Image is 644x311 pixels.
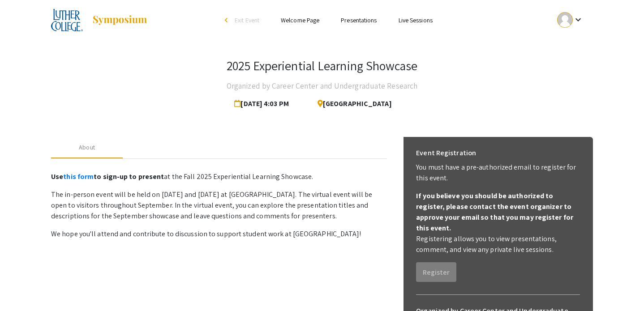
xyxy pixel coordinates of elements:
p: at the Fall 2025 Experiential Learning Showcase. [51,171,387,182]
button: Register [416,262,456,282]
img: 2025 Experiential Learning Showcase [51,9,83,31]
a: Presentations [341,16,377,24]
div: arrow_back_ios [225,17,230,23]
button: Expand account dropdown [548,10,593,30]
h6: Event Registration [416,144,476,162]
a: Welcome Page [281,16,319,24]
mat-icon: Expand account dropdown [573,14,584,25]
div: About [79,143,95,152]
span: [DATE] 4:03 PM [234,95,292,113]
p: You must have a pre-authorized email to register for this event. [416,162,580,183]
strong: Use to sign-up to present [51,172,164,181]
a: this form [63,172,94,181]
p: The in-person event will be held on [DATE] and [DATE] at [GEOGRAPHIC_DATA]. The virtual event wil... [51,189,387,222]
p: We hope you'll attend and contribute to discussion to support student work at [GEOGRAPHIC_DATA]! [51,229,387,239]
span: [GEOGRAPHIC_DATA] [310,95,392,113]
img: Symposium by ForagerOne [92,15,148,26]
p: Registering allows you to view presentations, comment, and view any private live sessions. [416,234,580,255]
span: Exit Event [235,16,259,24]
h4: Organized by Career Center and Undergraduate Research [227,77,417,95]
iframe: Chat [7,271,38,304]
a: 2025 Experiential Learning Showcase [51,9,148,31]
b: If you believe you should be authorized to register, please contact the event organizer to approv... [416,191,573,233]
a: Live Sessions [399,16,433,24]
h3: 2025 Experiential Learning Showcase [227,58,417,73]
